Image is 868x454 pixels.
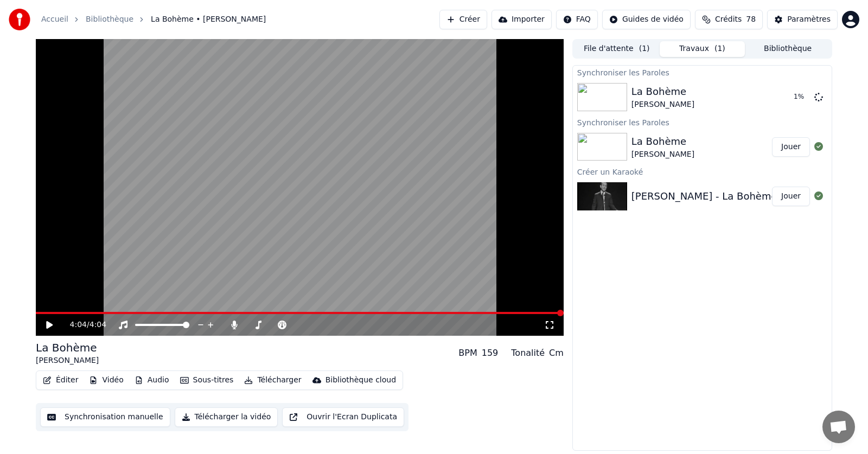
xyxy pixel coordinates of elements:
div: BPM [458,347,477,360]
button: Bibliothèque [745,41,831,57]
a: Accueil [41,14,68,25]
div: 1 % [794,93,810,101]
button: Jouer [772,137,810,157]
div: La Bohème [631,84,694,99]
span: ( 1 ) [639,43,650,54]
nav: breadcrumb [41,14,266,25]
span: 4:04 [90,319,106,330]
button: Crédits78 [695,10,763,29]
button: File d'attente [574,41,660,57]
span: ( 1 ) [714,43,725,54]
div: Tonalité [511,347,545,360]
button: Éditer [39,373,82,388]
button: Télécharger [240,373,305,388]
button: Sous-titres [176,373,238,388]
div: [PERSON_NAME] [36,355,99,366]
div: Paramètres [787,14,831,25]
div: Cm [549,347,564,360]
button: Ouvrir l'Ecran Duplicata [282,407,404,427]
button: Audio [130,373,174,388]
div: 159 [482,347,499,360]
button: FAQ [556,10,598,29]
img: youka [9,9,30,30]
button: Paramètres [767,10,838,29]
div: Synchroniser les Paroles [573,66,832,79]
button: Synchronisation manuelle [40,407,170,427]
button: Télécharger la vidéo [175,407,278,427]
div: [PERSON_NAME] [631,149,694,160]
div: Créer un Karaoké [573,165,832,178]
div: / [70,319,96,330]
button: Créer [439,10,487,29]
span: 4:04 [70,319,87,330]
span: 78 [746,14,756,25]
button: Jouer [772,187,810,206]
div: La Bohème [36,340,99,355]
a: Bibliothèque [86,14,133,25]
div: Bibliothèque cloud [325,375,396,386]
div: Ouvrir le chat [822,411,855,443]
div: Synchroniser les Paroles [573,116,832,129]
button: Vidéo [85,373,127,388]
span: La Bohème • [PERSON_NAME] [151,14,266,25]
span: Crédits [715,14,742,25]
div: [PERSON_NAME] [631,99,694,110]
button: Guides de vidéo [602,10,691,29]
div: [PERSON_NAME] - La Bohème [631,189,777,204]
div: La Bohème [631,134,694,149]
button: Travaux [660,41,745,57]
button: Importer [492,10,552,29]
